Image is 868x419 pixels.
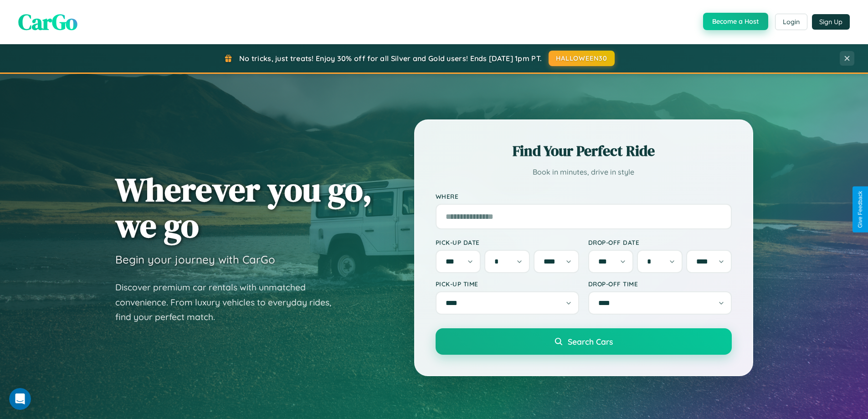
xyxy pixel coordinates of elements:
p: Discover premium car rentals with unmatched convenience. From luxury vehicles to everyday rides, ... [115,280,343,325]
button: Become a Host [703,13,768,30]
span: Search Cars [568,336,613,347]
span: CarGo [18,7,77,37]
div: Give Feedback [857,191,863,228]
button: HALLOWEEN30 [549,51,615,66]
h3: Begin your journey with CarGo [115,253,275,266]
label: Drop-off Date [588,238,732,246]
h2: Find Your Perfect Ride [436,141,732,161]
label: Where [436,192,732,200]
button: Search Cars [436,328,732,355]
label: Pick-up Date [436,238,579,246]
h1: Wherever you go, we go [115,171,372,243]
button: Sign Up [812,14,850,30]
p: Book in minutes, drive in style [436,166,732,179]
label: Pick-up Time [436,280,579,288]
span: No tricks, just treats! Enjoy 30% off for all Silver and Gold users! Ends [DATE] 1pm PT. [239,54,542,63]
iframe: Intercom live chat [9,388,31,410]
button: Login [775,14,807,30]
label: Drop-off Time [588,280,732,288]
